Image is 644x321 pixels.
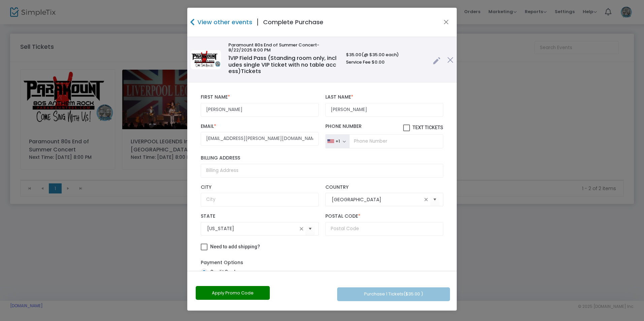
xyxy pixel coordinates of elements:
label: First Name [201,94,319,100]
input: Billing Address [201,164,443,178]
span: | [252,16,263,28]
input: Last Name [325,103,443,117]
input: City [201,193,319,207]
button: Apply Promo Code [196,286,270,300]
label: Billing Address [201,155,443,161]
span: 1 [228,54,230,62]
h6: Paramount 80s End of Summer Concert [228,42,340,53]
input: Select Country [332,196,422,203]
input: Postal Code [325,222,443,236]
span: clear [422,195,430,204]
button: Select [305,222,315,236]
span: Credit Card [207,269,235,276]
h6: $35.00 [346,52,426,58]
label: Country [325,184,443,190]
label: State [201,213,319,219]
input: Email [201,132,319,146]
label: Payment Options [201,259,243,266]
input: First Name [201,103,319,117]
label: City [201,184,319,190]
h4: View other events [196,17,252,27]
span: VIP Field Pass (Standing room only, includes single VIP ticket with no table access) [228,54,336,75]
span: Tickets [241,67,261,75]
button: Close [442,18,451,27]
label: Postal Code [325,213,443,219]
label: Email [201,123,319,130]
span: clear [297,225,305,233]
input: Select State [207,225,297,232]
input: Phone Number [349,134,443,148]
span: Text Tickets [413,125,443,130]
h6: Service Fee $0.00 [346,60,426,65]
h4: Complete Purchase [263,17,323,27]
label: Phone Number [325,123,443,132]
span: -8/22/2025 8:00 PM [228,42,319,53]
span: (@ $35.00 each) [361,51,399,58]
img: Paramount8.22.png [191,50,221,69]
span: Need to add shipping? [210,244,260,249]
button: +1 [325,134,349,148]
button: Select [430,193,440,207]
div: +1 [335,139,340,144]
img: cross.png [447,57,453,63]
label: Last Name [325,94,443,100]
